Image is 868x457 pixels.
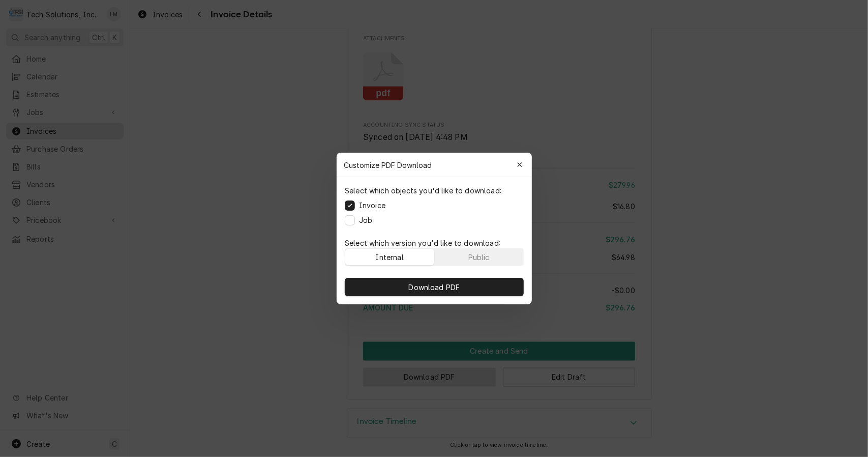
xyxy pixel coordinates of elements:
span: Download PDF [406,282,462,293]
label: Invoice [359,200,385,211]
button: Download PDF [345,278,524,296]
div: Customize PDF Download [337,153,532,177]
p: Select which version you'd like to download: [345,238,524,248]
div: Public [468,252,489,263]
label: Job [359,215,372,225]
div: Internal [375,252,403,263]
p: Select which objects you'd like to download: [345,185,501,196]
